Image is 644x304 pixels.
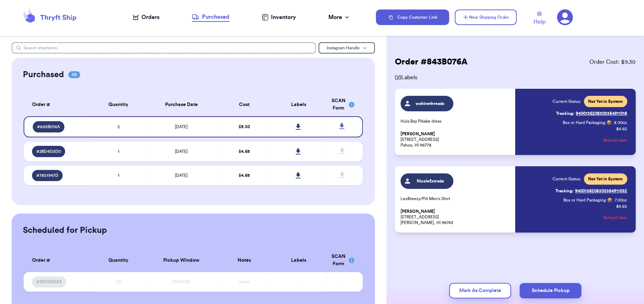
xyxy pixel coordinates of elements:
[449,283,511,298] button: Mark As Complete
[133,13,159,21] a: Orders
[36,149,61,154] span: # 2BD4D3D0
[555,185,627,197] a: Tracking:9400136208303364911032
[192,13,229,21] div: Purchased
[24,249,91,272] th: Order #
[172,280,190,284] span: XX/XX/XX
[556,111,574,116] span: Tracking:
[400,118,511,124] p: Hula Bay Pikake dress
[588,176,623,182] span: Not Yet in System
[146,93,217,116] th: Purchase Date
[603,132,627,148] button: Refund label
[146,249,217,272] th: Pickup Window
[519,283,581,298] button: Schedule Pickup
[589,58,636,66] span: Order Cost: $ 9.30
[239,125,250,129] span: $ 9.30
[118,149,119,154] span: 1
[533,18,545,26] span: Help
[614,120,627,125] span: 8.00 oz
[175,149,188,154] span: [DATE]
[553,99,581,104] span: Current Status:
[271,249,326,272] th: Labels
[298,280,299,284] span: -
[400,196,511,201] p: LexBreezy/Pili Men's Shirt
[239,149,250,154] span: $ 4.65
[395,56,468,68] h2: Order # 843B076A
[616,126,627,132] p: $ 4.65
[603,210,627,225] button: Refund label
[533,12,545,26] a: Help
[413,178,447,184] span: NicoleEstrada
[68,71,80,78] span: 03
[556,108,627,119] a: Tracking:9400136208303364911018
[239,173,250,178] span: $ 4.65
[413,101,447,106] span: wahinethreads
[217,93,271,116] th: Cost
[36,173,58,178] span: # 7851947D
[555,188,574,194] span: Tracking:
[330,97,354,112] div: SCAN Form
[36,279,62,285] span: #XXXXXXXX
[318,42,375,54] button: Instagram Handle
[553,176,581,182] span: Current Status:
[612,197,613,203] span: :
[616,204,627,209] p: $ 4.65
[400,209,511,225] p: [STREET_ADDRESS] [PERSON_NAME], HI 96743
[271,93,326,116] th: Labels
[615,197,627,203] span: 7.00 oz
[588,99,623,104] span: Not Yet in System
[175,125,188,129] span: [DATE]
[400,131,511,148] p: [STREET_ADDRESS] Pahoa, HI 96778
[327,46,360,50] span: Instagram Handle
[12,42,316,54] input: Search shipments...
[116,280,121,284] span: XX
[23,69,64,80] h2: Purchased
[23,225,107,236] h2: Scheduled for Pickup
[192,13,229,22] a: Purchased
[91,93,146,116] th: Quantity
[262,13,296,21] a: Inventory
[91,249,146,272] th: Quantity
[239,280,250,284] span: xxxxx
[563,120,612,125] span: Box or Hard Packaging 📦
[24,93,91,116] th: Order #
[118,125,120,129] span: 2
[612,120,613,125] span: :
[395,73,636,82] span: ( 2 ) Labels
[563,198,612,202] span: Box or Hard Packaging 📦
[400,209,435,214] span: [PERSON_NAME]
[175,173,188,178] span: [DATE]
[330,253,354,268] div: SCAN Form
[217,249,271,272] th: Notes
[341,280,343,284] span: -
[118,173,119,178] span: 1
[37,124,60,130] span: # 843B076A
[328,13,351,21] div: More
[376,10,449,25] button: Copy Customer Link
[400,131,435,137] span: [PERSON_NAME]
[455,10,517,25] button: New Shipping Order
